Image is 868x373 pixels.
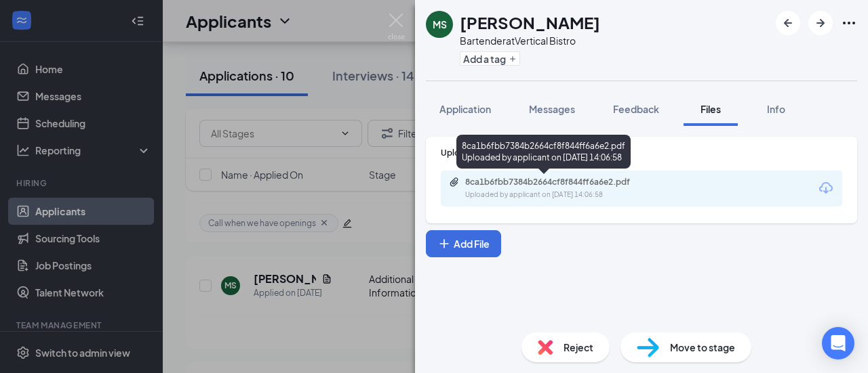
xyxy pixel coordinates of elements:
[670,340,735,355] span: Move to stage
[808,11,833,35] button: ArrowRight
[460,11,600,34] h1: [PERSON_NAME]
[449,177,669,200] a: Paperclip8ca1b6fbb7384b2664cf8f844ff6a6e2.pdfUploaded by applicant on [DATE] 14:06:58
[456,135,631,169] div: 8ca1b6fbb7384b2664cf8f844ff6a6e2.pdf Uploaded by applicant on [DATE] 14:06:58
[437,237,451,250] svg: Plus
[841,15,857,31] svg: Ellipses
[465,190,669,200] div: Uploaded by applicant on [DATE] 14:06:58
[426,230,501,257] button: Add FilePlus
[439,103,491,115] span: Application
[812,15,829,31] svg: ArrowRight
[564,340,593,355] span: Reject
[529,103,575,115] span: Messages
[613,103,659,115] span: Feedback
[701,103,721,115] span: Files
[780,15,796,31] svg: ArrowLeftNew
[460,34,600,47] div: Bartender at Vertical Bistro
[449,177,460,188] svg: Paperclip
[460,51,520,66] button: PlusAdd a tag
[441,147,842,158] div: Upload Resume
[767,103,785,115] span: Info
[465,177,655,188] div: 8ca1b6fbb7384b2664cf8f844ff6a6e2.pdf
[818,180,834,196] svg: Download
[822,327,854,359] div: Open Intercom Messenger
[776,11,800,35] button: ArrowLeftNew
[509,55,517,63] svg: Plus
[433,18,447,31] div: MS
